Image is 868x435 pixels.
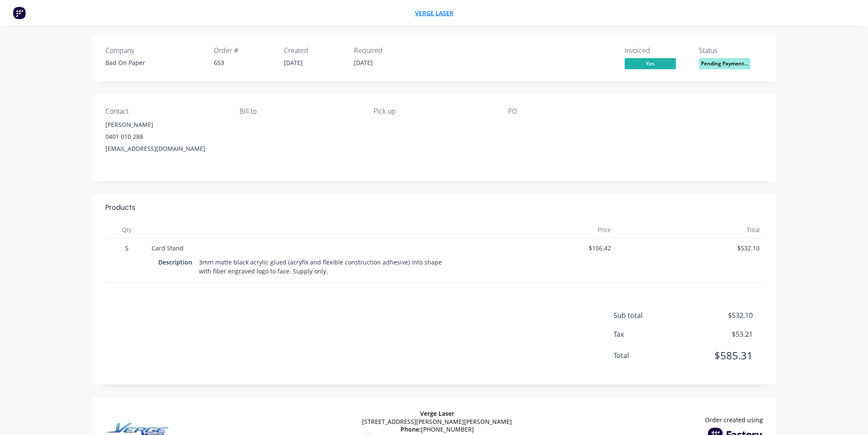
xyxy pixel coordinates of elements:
div: 653 [214,58,274,67]
div: Invoiced [625,47,689,55]
span: Sub total [614,310,690,320]
div: Description [158,256,196,268]
div: Created [284,47,344,55]
span: $532.10 [689,310,752,320]
div: Bad On Paper [105,58,204,67]
span: [DATE] [284,59,303,67]
div: [PERSON_NAME] [105,119,226,131]
div: Status [699,47,763,55]
div: 0401 010 288 [105,131,226,143]
span: [DATE] [354,59,373,67]
div: Price [466,221,615,238]
div: PO [508,107,628,115]
span: $532.10 [618,244,760,253]
div: Pick up [374,107,494,115]
span: Order created using [705,416,763,424]
span: Yes [625,58,676,69]
span: Phone: [400,425,421,433]
div: Company [105,47,204,55]
div: Bill to [240,107,360,115]
span: $585.31 [689,348,752,363]
span: [PHONE_NUMBER] [400,426,474,433]
a: Verge Laser [415,9,453,17]
div: Products [105,203,135,213]
span: $53.21 [689,329,752,339]
span: [STREET_ADDRESS][PERSON_NAME][PERSON_NAME] [362,418,512,426]
div: Order # [214,47,274,55]
span: Total [614,350,690,361]
div: [PERSON_NAME]0401 010 288[EMAIL_ADDRESS][DOMAIN_NAME] [105,119,226,155]
span: Pending Payment... [699,58,750,69]
span: Tax [614,329,690,339]
span: $106.42 [470,244,611,253]
span: 5 [109,244,145,253]
div: 3mm matte black acrylic glued (acryfix and flexible construction adhesive) into shape with fiber ... [196,256,456,277]
span: Card Stand [152,244,184,252]
div: [EMAIL_ADDRESS][DOMAIN_NAME] [105,143,226,155]
img: Factory [13,6,26,19]
span: Verge Laser [420,409,454,417]
div: Required [354,47,414,55]
div: Contact [105,107,226,115]
div: Qty [105,221,148,238]
div: Total [614,221,763,238]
